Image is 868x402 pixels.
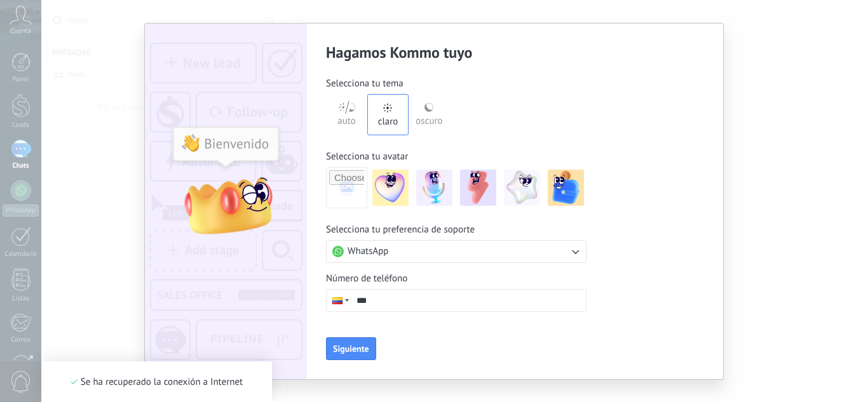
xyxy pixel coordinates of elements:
span: Selecciona tu preferencia de soporte [326,224,475,236]
span: Selecciona tu tema [326,77,403,90]
img: -4.jpeg [504,170,540,206]
button: WhatsApp [326,240,587,263]
span: Selecciona tu avatar [326,151,408,163]
div: Se ha recuperado la conexión a Internet [71,376,243,388]
span: Número de teléfono [326,272,407,285]
img: -2.jpeg [416,170,452,206]
img: customization-screen-img_ES.png [145,23,307,379]
img: -1.jpeg [372,170,409,206]
button: Siguiente [326,337,376,360]
div: Colombia: + 57 [327,290,351,311]
img: -5.jpeg [548,170,584,206]
h2: Hagamos Kommo tuyo [326,43,587,62]
span: WhatsApp [348,245,388,258]
img: -3.jpeg [460,170,496,206]
div: claro [378,103,398,135]
div: oscuro [416,102,442,135]
div: auto [337,102,356,135]
span: Siguiente [333,344,369,353]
